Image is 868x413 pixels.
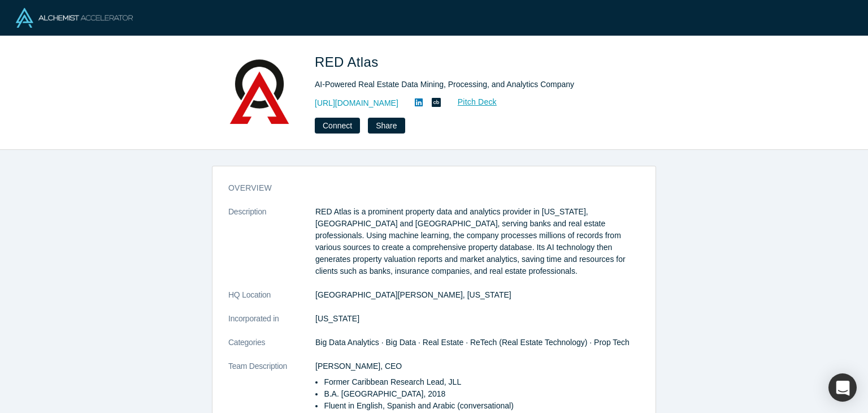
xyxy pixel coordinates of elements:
[220,52,299,131] img: RED Atlas's Logo
[368,118,405,134] button: Share
[315,313,640,325] dd: [US_STATE]
[315,79,631,91] div: AI-Powered Real Estate Data Mining, Processing, and Analytics Company
[228,289,315,313] dt: HQ Location
[228,206,315,289] dt: Description
[315,97,398,109] a: [URL][DOMAIN_NAME]
[315,360,640,372] p: [PERSON_NAME], CEO
[228,182,624,194] h3: overview
[315,54,383,70] span: RED Atlas
[16,8,133,28] img: Alchemist Logo
[324,400,640,412] li: Fluent in English, Spanish and Arabic (conversational)
[315,206,640,277] p: RED Atlas is a prominent property data and analytics provider in [US_STATE], [GEOGRAPHIC_DATA] an...
[228,337,315,360] dt: Categories
[228,313,315,337] dt: Incorporated in
[445,96,497,109] a: Pitch Deck
[324,376,640,388] li: Former Caribbean Research Lead, JLL
[315,338,630,347] span: Big Data Analytics · Big Data · Real Estate · ReTech (Real Estate Technology) · Prop Tech
[315,289,640,301] dd: [GEOGRAPHIC_DATA][PERSON_NAME], [US_STATE]
[324,388,640,400] li: B.A. [GEOGRAPHIC_DATA], 2018
[315,118,360,134] button: Connect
